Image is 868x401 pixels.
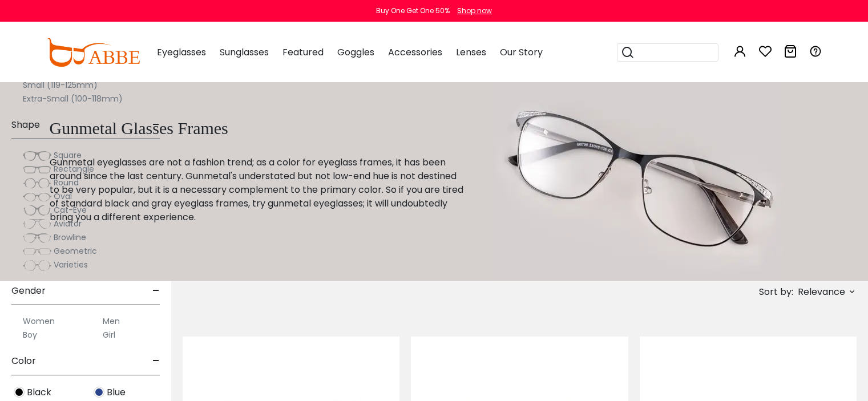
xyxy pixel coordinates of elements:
[14,387,25,398] img: Black
[50,118,465,139] h1: Gunmetal Glasses Frames
[50,156,465,224] p: Gunmetal eyeglasses are not a fashion trend; as a color for eyeglass frames, it has been around s...
[54,177,79,188] span: Round
[337,46,374,59] span: Goggles
[500,46,543,59] span: Our Story
[54,163,94,175] span: Rectangle
[54,245,97,257] span: Geometric
[451,6,492,15] a: Shop now
[152,277,160,305] span: -
[456,46,486,59] span: Lenses
[376,6,450,16] div: Buy One Get One 50%
[282,46,324,59] span: Featured
[23,314,55,328] label: Women
[11,347,36,375] span: Color
[220,46,269,59] span: Sunglasses
[457,6,492,16] div: Shop now
[23,232,51,244] img: Browline.png
[11,277,46,305] span: Gender
[54,191,72,202] span: Oval
[23,260,51,272] img: Varieties.png
[54,149,82,161] span: Square
[157,46,206,59] span: Eyeglasses
[493,82,783,281] img: gunmetal glasses frames
[27,386,51,399] span: Black
[23,328,37,342] label: Boy
[54,259,88,270] span: Varieties
[23,92,123,106] label: Extra-Small (100-118mm)
[798,282,845,302] span: Relevance
[23,150,51,161] img: Square.png
[23,164,51,175] img: Rectangle.png
[54,232,86,243] span: Browline
[152,347,160,375] span: -
[107,386,126,399] span: Blue
[54,204,87,216] span: Cat-Eye
[23,205,51,216] img: Cat-Eye.png
[23,218,51,230] img: Aviator.png
[103,314,120,328] label: Men
[46,38,140,67] img: abbeglasses.com
[103,328,115,342] label: Girl
[759,285,793,298] span: Sort by:
[23,246,51,257] img: Geometric.png
[23,177,51,189] img: Round.png
[23,78,98,92] label: Small (119-125mm)
[94,387,104,398] img: Blue
[152,111,160,139] span: -
[23,191,51,202] img: Oval.png
[11,111,40,139] span: Shape
[54,218,82,229] span: Aviator
[388,46,442,59] span: Accessories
